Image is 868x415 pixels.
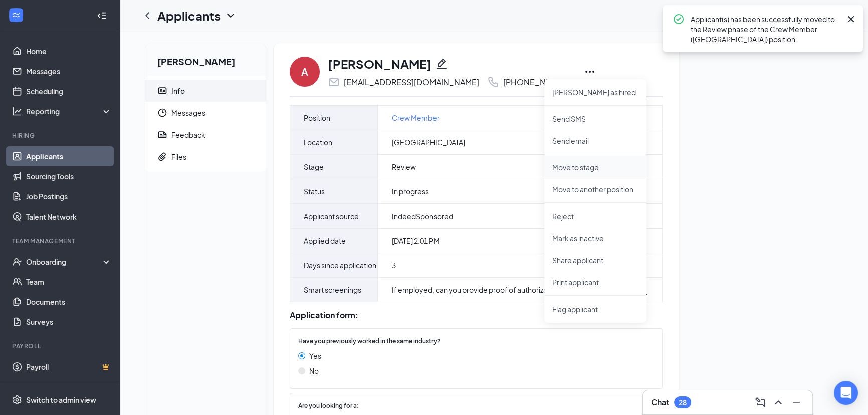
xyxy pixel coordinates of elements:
[298,337,441,346] span: Have you previously worked in the same industry?
[26,357,112,377] a: PayrollCrown
[304,210,359,222] span: Applicant source
[552,184,638,194] p: Move to another position
[552,255,638,265] p: Share applicant
[304,284,361,296] span: Smart screenings
[26,272,112,292] a: Team
[157,7,221,24] h1: Applicants
[26,106,112,116] div: Reporting
[171,102,258,124] span: Messages
[392,260,396,270] span: 3
[26,292,112,312] a: Documents
[171,130,205,140] div: Feedback
[770,394,786,410] button: ChevronUp
[225,10,237,22] svg: ChevronDown
[141,10,153,22] svg: ChevronLeft
[157,86,167,96] svg: ContactCard
[304,136,332,148] span: Location
[845,13,857,25] svg: Cross
[392,285,636,295] div: If employed, can you provide proof of authorization to work in the U.S.? :
[754,396,766,408] svg: ComposeMessage
[673,13,685,25] svg: CheckmarkCircle
[145,146,266,168] a: PaperclipFiles
[26,166,112,186] a: Sourcing Tools
[691,13,841,44] div: Applicant(s) has been successfully moved to the Review phase of the Crew Member ([GEOGRAPHIC_DATA...
[145,124,266,146] a: ReportFeedback
[304,259,376,271] span: Days since application
[145,43,266,76] h2: [PERSON_NAME]
[309,350,321,361] span: Yes
[392,236,440,246] span: [DATE] 2:01 PM
[157,152,167,162] svg: Paperclip
[788,394,804,410] button: Minimize
[145,102,266,124] a: ClockMessages
[487,76,499,88] svg: Phone
[304,235,346,247] span: Applied date
[301,65,308,79] div: A
[290,310,663,320] div: Application form:
[26,61,112,81] a: Messages
[552,233,638,243] p: Mark as inactive
[12,131,110,140] div: Hiring
[12,257,22,267] svg: UserCheck
[392,186,429,196] span: In progress
[26,206,112,227] a: Talent Network
[12,237,110,245] div: Team Management
[552,136,638,146] p: Send email
[436,58,448,70] svg: Pencil
[584,66,596,78] svg: Ellipses
[12,106,22,116] svg: Analysis
[552,277,638,287] p: Print applicant
[552,211,638,221] p: Reject
[328,55,431,72] h1: [PERSON_NAME]
[834,381,858,405] div: Open Intercom Messenger
[12,342,110,350] div: Payroll
[26,257,103,267] div: Onboarding
[651,397,669,408] h3: Chat
[26,395,96,405] div: Switch to admin view
[304,112,330,124] span: Position
[752,394,768,410] button: ComposeMessage
[11,10,21,20] svg: WorkstreamLogo
[97,11,107,21] svg: Collapse
[328,76,340,88] svg: Email
[26,146,112,166] a: Applicants
[344,77,479,87] div: [EMAIL_ADDRESS][DOMAIN_NAME]
[503,77,576,87] div: [PHONE_NUMBER]
[26,312,112,332] a: Surveys
[552,304,638,315] span: Flag applicant
[157,130,167,140] svg: Report
[392,112,440,123] a: Crew Member
[298,401,359,411] span: Are you looking for a:
[392,162,416,172] span: Review
[171,152,186,162] div: Files
[12,395,22,405] svg: Settings
[552,114,638,124] p: Send SMS
[145,80,266,102] a: ContactCardInfo
[772,396,784,408] svg: ChevronUp
[679,398,687,407] div: 28
[304,185,325,197] span: Status
[304,161,324,173] span: Stage
[552,162,638,172] p: Move to stage
[309,365,319,376] span: No
[790,396,802,408] svg: Minimize
[26,81,112,101] a: Scheduling
[552,87,638,97] p: [PERSON_NAME] as hired
[392,137,465,147] span: [GEOGRAPHIC_DATA]
[392,211,453,221] span: IndeedSponsored
[26,186,112,206] a: Job Postings
[26,41,112,61] a: Home
[157,108,167,118] svg: Clock
[171,86,185,96] div: Info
